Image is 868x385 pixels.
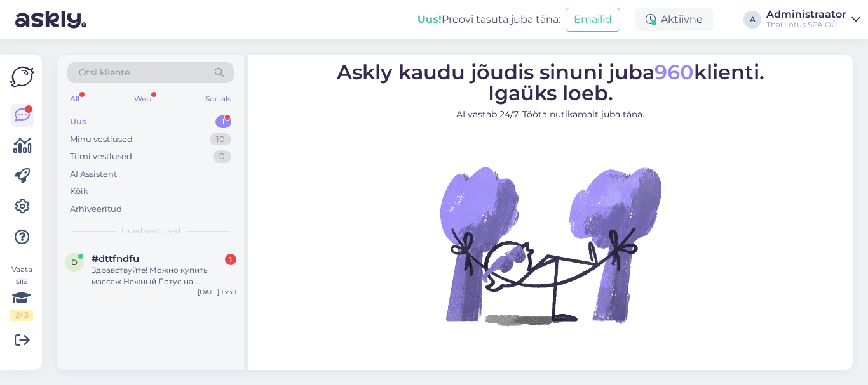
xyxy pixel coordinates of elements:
[766,20,846,30] div: Thai Lotus SPA OÜ
[71,258,78,267] span: d
[121,225,180,237] span: Uued vestlused
[10,264,33,321] div: Vaata siia
[70,185,88,198] div: Kõik
[79,66,130,79] span: Otsi kliente
[337,60,764,105] span: Askly kaudu jõudis sinuni juba klienti. Igaüks loeb.
[10,65,34,89] img: Askly Logo
[417,13,442,25] b: Uus!
[92,253,139,264] span: #dttfndfu
[225,254,236,265] div: 1
[215,115,231,128] div: 1
[766,10,860,30] a: AdministraatorThai Lotus SPA OÜ
[70,168,117,181] div: AI Assistent
[70,150,132,163] div: Tiimi vestlused
[743,11,761,29] div: A
[70,203,122,216] div: Arhiveeritud
[635,8,713,31] div: Aktiivne
[70,115,86,128] div: Uus
[203,91,234,107] div: Socials
[417,12,560,27] div: Proovi tasuta juba täna:
[213,150,231,163] div: 0
[198,287,236,297] div: [DATE] 13:39
[10,310,33,321] div: 2 / 3
[70,133,133,146] div: Minu vestlused
[337,108,764,121] p: AI vastab 24/7. Tööta nutikamalt juba täna.
[210,133,231,146] div: 10
[566,8,620,32] button: Emailid
[766,10,846,20] div: Administraator
[436,131,665,360] img: No Chat active
[67,91,82,107] div: All
[132,91,154,107] div: Web
[92,264,236,287] div: Здравствуйте! Можно купить массаж Нежный Лотус на неопределённое время, а человек который будет о...
[654,60,694,84] span: 960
